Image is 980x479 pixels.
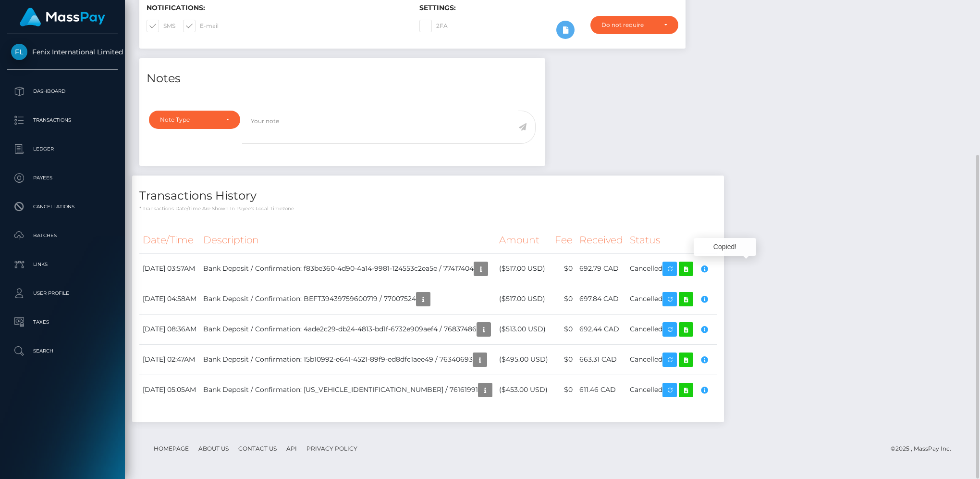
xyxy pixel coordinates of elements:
a: About Us [195,441,233,456]
p: Ledger [11,142,114,156]
td: [DATE] 04:58AM [139,284,200,314]
th: Amount [496,227,551,253]
td: 692.79 CAD [576,253,626,284]
a: Payees [7,166,118,190]
div: Do not require [601,21,656,29]
td: 663.31 CAD [576,344,626,375]
a: API [282,441,301,456]
p: Dashboard [11,84,114,99]
a: Search [7,339,118,363]
td: Cancelled [626,344,717,375]
a: Dashboard [7,79,118,103]
p: Cancellations [11,200,114,214]
a: Batches [7,224,118,248]
label: E-mail [183,20,219,32]
button: Do not require [590,16,678,34]
span: Fenix International Limited [7,48,118,56]
td: $0 [551,314,576,344]
a: Cancellations [7,195,118,219]
td: Bank Deposit / Confirmation: 4ade2c29-db24-4813-bd1f-6732e909aef4 / 76837486 [200,314,496,344]
p: Links [11,257,114,272]
p: Batches [11,228,114,243]
td: 697.84 CAD [576,284,626,314]
a: Privacy Policy [303,441,361,456]
td: 611.46 CAD [576,375,626,405]
td: Cancelled [626,314,717,344]
td: ($517.00 USD) [496,284,551,314]
td: ($453.00 USD) [496,375,551,405]
th: Date/Time [139,227,200,253]
div: © 2025 , MassPay Inc. [891,443,958,454]
p: * Transactions date/time are shown in payee's local timezone [139,205,717,212]
td: $0 [551,284,576,314]
img: MassPay Logo [20,8,105,26]
p: Taxes [11,315,114,329]
div: Note Type [160,116,218,124]
th: Status [626,227,717,253]
p: Transactions [11,113,114,127]
a: Ledger [7,137,118,161]
a: Homepage [150,441,193,456]
td: $0 [551,344,576,375]
p: Search [11,344,114,358]
button: Copied! [695,260,713,278]
h4: Notes [147,70,538,87]
td: [DATE] 05:05AM [139,375,200,405]
img: Fenix International Limited [11,44,27,60]
td: Bank Deposit / Confirmation: [US_VEHICLE_IDENTIFICATION_NUMBER] / 76161991 [200,375,496,405]
h6: Notifications: [147,4,405,12]
a: Contact Us [234,441,281,456]
td: $0 [551,253,576,284]
td: $0 [551,375,576,405]
td: [DATE] 03:57AM [139,253,200,284]
label: 2FA [419,20,448,32]
a: Transactions [7,108,118,132]
th: Description [200,227,496,253]
a: Taxes [7,310,118,334]
p: User Profile [11,286,114,301]
td: ($517.00 USD) [496,253,551,284]
th: Received [576,227,626,253]
td: Cancelled [626,284,717,314]
button: Note Type [149,111,240,129]
td: Cancelled [626,375,717,405]
p: Payees [11,171,114,185]
td: ($513.00 USD) [496,314,551,344]
th: Fee [551,227,576,253]
td: ($495.00 USD) [496,344,551,375]
td: [DATE] 02:47AM [139,344,200,375]
div: Copied! [694,238,756,256]
td: 692.44 CAD [576,314,626,344]
td: Cancelled [626,253,717,284]
a: User Profile [7,281,118,305]
h4: Transactions History [139,188,717,204]
td: Bank Deposit / Confirmation: BEFT39439759600719 / 77007524 [200,284,496,314]
label: SMS [147,20,175,32]
td: Bank Deposit / Confirmation: f83be360-4d90-4a14-9981-124553c2ea5e / 77417404 [200,253,496,284]
td: [DATE] 08:36AM [139,314,200,344]
td: Bank Deposit / Confirmation: 15b10992-e641-4521-89f9-ed8dfc1aee49 / 76340693 [200,344,496,375]
a: Links [7,252,118,277]
h6: Settings: [419,4,678,12]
